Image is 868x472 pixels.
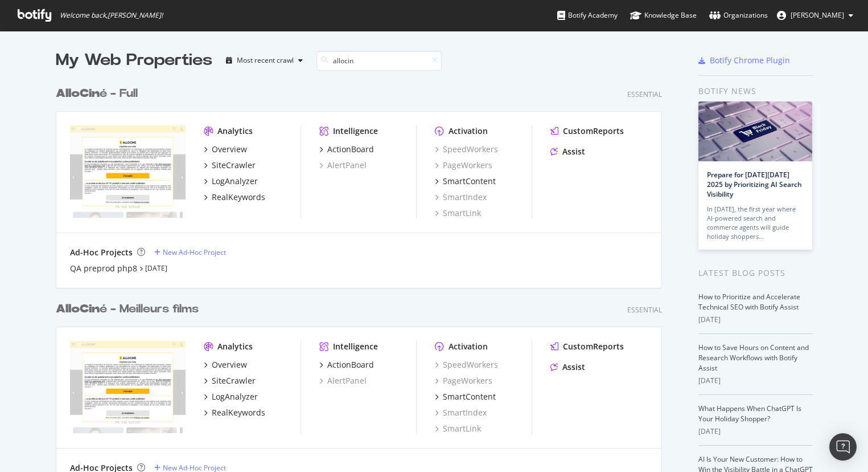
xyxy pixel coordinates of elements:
a: SmartIndex [435,407,487,418]
a: QA preprod php8 [70,263,137,274]
a: SmartLink [435,207,481,219]
a: Assist [550,146,585,157]
a: AlertPanel [319,160,367,171]
span: Welcome back, [PERSON_NAME] ! [60,11,163,20]
div: Knowledge Base [630,10,697,21]
a: RealKeywords [204,192,265,203]
div: Activation [449,125,488,137]
div: ActionBoard [327,359,374,371]
a: SmartLink [435,423,481,434]
a: What Happens When ChatGPT Is Your Holiday Shopper? [698,404,801,424]
a: SiteCrawler [204,160,256,171]
div: Analytics [217,341,253,352]
div: SmartContent [443,176,496,187]
b: AlloCin [56,88,100,99]
a: New Ad-Hoc Project [154,247,226,257]
span: Olivier Gourdin [791,10,844,20]
div: My Web Properties [56,49,212,72]
a: Overview [204,359,247,371]
div: [DATE] [698,315,813,325]
a: ActionBoard [319,144,374,155]
a: SmartContent [435,176,496,187]
a: How to Prioritize and Accelerate Technical SEO with Botify Assist [698,292,800,312]
div: Analytics [217,125,253,137]
a: SpeedWorkers [435,144,498,155]
div: Most recent crawl [237,57,294,64]
a: ActionBoard [319,359,374,371]
div: Latest Blog Posts [698,267,813,279]
div: SiteCrawler [212,375,256,386]
div: Overview [212,144,247,155]
div: Botify Chrome Plugin [710,55,790,66]
a: AlertPanel [319,375,367,386]
div: Ad-Hoc Projects [70,247,133,258]
button: [PERSON_NAME] [768,6,862,25]
div: Organizations [709,10,768,21]
div: CustomReports [563,125,624,137]
img: ww.allocine.fr/film/meilleurs/ [70,341,186,433]
a: LogAnalyzer [204,391,258,402]
a: Assist [550,361,585,373]
a: AlloCiné - Full [56,86,142,102]
a: Prepare for [DATE][DATE] 2025 by Prioritizing AI Search Visibility [707,170,802,199]
div: In [DATE], the first year where AI-powered search and commerce agents will guide holiday shoppers… [707,205,804,241]
div: New Ad-Hoc Project [163,247,226,257]
div: é - Meilleurs films [56,301,199,318]
div: Essential [627,89,662,99]
img: www.allocine.fr/ [70,125,186,218]
div: LogAnalyzer [212,391,258,402]
a: [DATE] [145,263,167,273]
div: RealKeywords [212,192,265,203]
div: Botify news [698,85,813,97]
div: é - Full [56,86,138,102]
a: CustomReports [550,125,624,137]
div: ActionBoard [327,144,374,155]
div: SmartContent [443,391,496,402]
a: AlloCiné - Meilleurs films [56,301,203,318]
div: Overview [212,359,247,371]
a: PageWorkers [435,160,492,171]
a: Botify Chrome Plugin [698,55,790,66]
a: How to Save Hours on Content and Research Workflows with Botify Assist [698,343,809,373]
div: LogAnalyzer [212,176,258,187]
button: Most recent crawl [221,51,307,70]
input: Search [316,51,442,71]
div: CustomReports [563,341,624,352]
a: SpeedWorkers [435,359,498,371]
div: Assist [562,361,585,373]
div: RealKeywords [212,407,265,418]
a: SmartContent [435,391,496,402]
img: Prepare for Black Friday 2025 by Prioritizing AI Search Visibility [698,101,812,161]
div: Botify Academy [557,10,618,21]
div: Assist [562,146,585,157]
a: PageWorkers [435,375,492,386]
div: Open Intercom Messenger [829,433,857,461]
div: [DATE] [698,376,813,386]
a: Overview [204,144,247,155]
div: Activation [449,341,488,352]
b: AlloCin [56,303,100,315]
div: Intelligence [333,341,378,352]
a: RealKeywords [204,407,265,418]
a: LogAnalyzer [204,176,258,187]
a: SiteCrawler [204,375,256,386]
div: [DATE] [698,426,813,437]
div: SiteCrawler [212,160,256,171]
a: CustomReports [550,341,624,352]
div: Intelligence [333,125,378,137]
div: Essential [627,305,662,315]
a: SmartIndex [435,192,487,203]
